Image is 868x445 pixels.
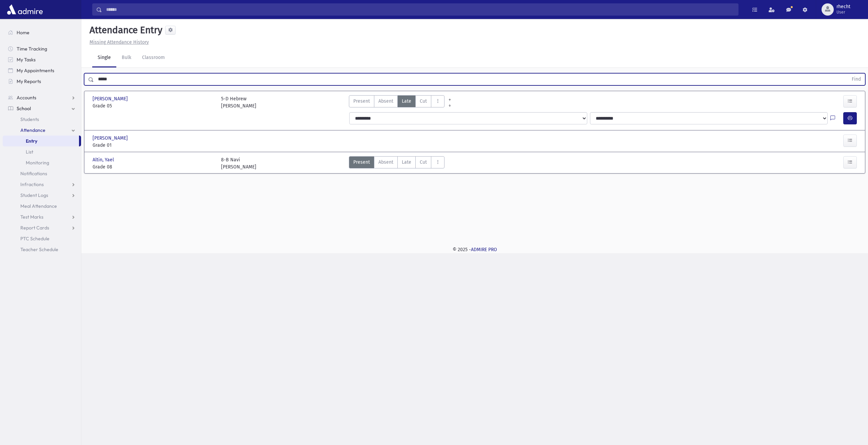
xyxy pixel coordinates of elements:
div: © 2025 - [92,246,857,253]
span: Accounts [17,95,36,101]
span: Report Cards [20,225,49,231]
a: Bulk [116,48,137,67]
span: Home [17,29,29,36]
span: Time Tracking [17,46,47,52]
span: Notifications [20,170,47,177]
a: Monitoring [3,157,81,168]
span: My Appointments [17,67,54,74]
h5: Attendance Entry [87,24,162,36]
a: Single [92,48,116,67]
a: Home [3,27,81,38]
span: [PERSON_NAME] [93,135,129,142]
a: Meal Attendance [3,201,81,211]
span: Grade 05 [93,102,214,109]
a: Test Marks [3,211,81,222]
span: Cut [420,159,427,166]
div: AttTypes [349,95,445,109]
div: 8-B Navi [PERSON_NAME] [221,156,256,170]
div: AttTypes [349,156,445,170]
span: Absent [378,159,393,166]
a: Attendance [3,125,81,136]
a: Accounts [3,92,81,103]
span: Absent [378,98,393,105]
u: Missing Attendance History [90,39,149,45]
a: School [3,103,81,114]
span: Students [20,116,39,122]
span: Grade 01 [93,142,214,149]
span: Present [353,98,370,105]
span: Late [402,98,411,105]
a: Classroom [137,48,170,67]
a: ADMIRE PRO [471,247,497,252]
a: Students [3,114,81,125]
span: Entry [26,138,37,144]
span: User [836,9,850,15]
a: Missing Attendance History [87,39,149,45]
a: Time Tracking [3,43,81,54]
a: My Reports [3,76,81,87]
span: Infractions [20,181,44,187]
a: PTC Schedule [3,233,81,244]
span: [PERSON_NAME] [93,95,129,102]
a: Infractions [3,179,81,190]
span: My Tasks [17,57,36,63]
span: Grade 08 [93,163,214,170]
span: Student Logs [20,192,48,198]
span: rhecht [836,4,850,9]
a: Entry [3,136,79,146]
span: Teacher Schedule [20,246,58,252]
input: Search [102,3,738,16]
a: List [3,146,81,157]
a: Notifications [3,168,81,179]
span: Cut [420,98,427,105]
div: 5-D Hebrew [PERSON_NAME] [221,95,256,109]
span: Monitoring [26,160,49,166]
span: My Reports [17,78,41,84]
a: Student Logs [3,190,81,201]
a: My Tasks [3,54,81,65]
span: PTC Schedule [20,236,50,242]
a: Teacher Schedule [3,244,81,255]
span: List [26,149,33,155]
img: AdmirePro [5,3,44,16]
button: Find [848,74,865,85]
span: Present [353,159,370,166]
span: Attendance [20,127,45,133]
a: Report Cards [3,222,81,233]
span: Altin, Yael [93,156,115,163]
a: My Appointments [3,65,81,76]
span: Late [402,159,411,166]
span: School [17,105,31,112]
span: Test Marks [20,214,43,220]
span: Meal Attendance [20,203,57,209]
